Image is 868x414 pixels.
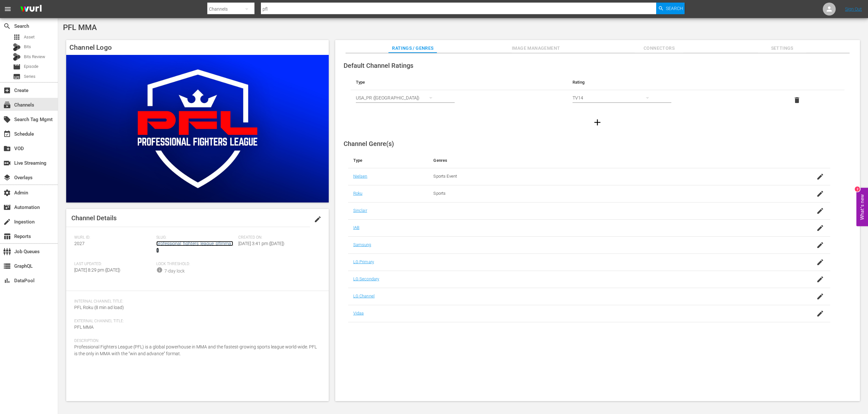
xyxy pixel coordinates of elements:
span: VOD [3,145,11,152]
span: delete [793,96,801,104]
span: edit [314,215,322,223]
span: PFL MMA [63,23,97,32]
span: [DATE] 3:41 pm ([DATE]) [238,241,284,246]
div: USA_PR ([GEOGRAPHIC_DATA]) [356,89,439,107]
span: Lock Threshold: [156,262,235,267]
a: Sign Out [845,6,862,12]
th: Genres [428,153,776,168]
span: Series [13,73,21,80]
a: Nielsen [353,174,367,179]
a: Sinclair [353,208,367,213]
span: Bits Review [24,54,45,60]
div: Bits Review [13,53,21,61]
div: TV14 [573,89,655,107]
span: Ratings / Genres [388,44,437,52]
div: 7-day lock [164,268,185,274]
span: Created On: [238,235,317,240]
span: Internal Channel Title: [74,299,317,304]
span: Series [24,73,36,80]
span: Channels [3,101,11,109]
th: Type [351,75,567,90]
span: Automation [3,203,11,211]
span: Channel Genre(s) [344,140,394,148]
span: Reports [3,233,11,240]
img: ans4CAIJ8jUAAAAAAAAAAAAAAAAAAAAAAAAgQb4GAAAAAAAAAAAAAAAAAAAAAAAAJMjXAAAAAAAAAAAAAAAAAAAAAAAAgAT5G... [15,2,46,17]
table: simple table [351,75,844,110]
a: Samsung [353,242,371,247]
span: Slug: [156,235,235,240]
a: LG Secondary [353,276,379,281]
button: Search [656,3,685,14]
button: delete [789,92,805,108]
img: PFL MMA [66,55,329,202]
span: Description: [74,338,317,344]
span: Bits [24,44,31,50]
a: professional_fighters_league_pflmma_1 [156,241,233,253]
button: edit [310,212,325,227]
span: Search [3,22,11,30]
span: Professional Fighters League (PFL) is a global powerhouse in MMA and the fastest-growing sports l... [74,344,317,356]
span: Asset [24,34,35,40]
button: Open Feedback Widget [856,188,868,226]
span: Last Updated: [74,262,153,267]
a: Roku [353,191,363,196]
th: Type [348,153,429,168]
th: Rating [567,75,784,90]
span: menu [4,5,12,13]
a: LG Channel [353,294,375,298]
span: Episode [24,63,38,70]
span: Overlays [3,174,11,181]
span: Live Streaming [3,159,11,167]
span: Admin [3,189,11,197]
span: Connectors [635,44,683,52]
span: PFL Roku (8 min ad load) [74,305,124,310]
span: Asset [13,33,21,41]
span: info [156,267,163,273]
span: Default Channel Ratings [344,62,413,69]
span: Settings [758,44,806,52]
span: Schedule [3,130,11,138]
a: Vidaa [353,311,364,316]
h4: Channel Logo [66,40,329,55]
span: Ingestion [3,218,11,226]
a: IAB [353,225,359,230]
span: Search [666,3,683,14]
span: Channel Details [71,214,117,222]
span: Episode [13,63,21,71]
span: Wurl ID: [74,235,153,240]
span: Create [3,87,11,94]
div: Bits [13,43,21,51]
span: Job Queues [3,248,11,255]
span: PFL MMA [74,325,94,330]
span: Search Tag Mgmt [3,116,11,123]
span: Image Management [512,44,560,52]
span: [DATE] 8:29 pm ([DATE]) [74,267,120,273]
a: LG Primary [353,259,374,264]
span: DataPool [3,277,11,285]
span: GraphQL [3,262,11,270]
span: 2027 [74,241,85,246]
div: 2 [855,187,860,192]
span: External Channel Title: [74,319,317,324]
